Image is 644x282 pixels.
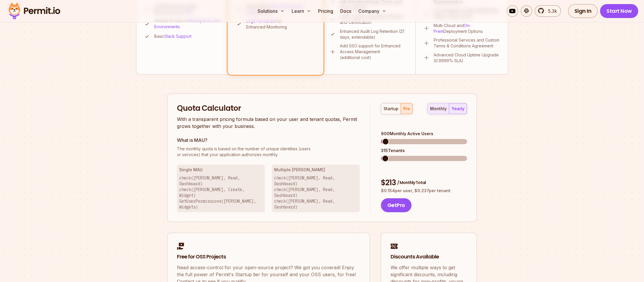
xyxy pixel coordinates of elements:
[316,5,336,17] a: Pricing
[434,23,471,34] a: On-Prem
[274,175,357,210] p: check([PERSON_NAME], Read, Dashboard) check([PERSON_NAME], Read, Dashboard) check([PERSON_NAME], ...
[434,37,501,49] p: Professional Services and Custom Terms & Conditions Agreement
[154,18,222,30] p: Shared Access to
[177,253,360,260] h2: Free for OSS Projects
[274,167,357,173] h3: Multiple [PERSON_NAME]
[397,180,426,185] span: / Monthly Total
[434,52,501,64] p: Advanced Cloud Uptime Upgrade (0.9999% SLA)
[255,5,287,17] button: Solutions
[600,4,638,18] a: Start Now
[154,33,191,39] p: Basic
[179,167,262,173] h3: Single MAU
[164,34,191,39] a: Slack Support
[535,5,561,17] a: 5.3k
[381,178,467,188] div: $ 213
[177,103,360,114] h2: Quota Calculator
[177,146,360,158] p: or services) that your application authorizes monthly.
[289,5,313,17] button: Learn
[381,148,467,154] div: 315 Tenants
[177,137,360,144] h3: What is MAU?
[338,5,354,17] a: Docs
[177,116,360,130] p: With a transparent pricing formula based on your user and tenant quotas, Permit grows together wi...
[6,1,63,21] img: Permit logo
[246,18,316,30] p: for Enhanced Monitoring
[384,106,398,112] div: startup
[381,198,411,212] button: GetPro
[430,106,447,112] div: monthly
[246,19,276,24] a: Logs Forwarder
[177,146,360,152] span: The monthly quota is based on the number of unique identities (users
[391,253,467,260] h2: Discounts Available
[544,8,557,15] span: 5.3k
[340,43,408,60] p: Add SSO support for Enhanced Access Management (additional cost)
[381,188,467,194] p: $ 0.154 per user, $ 0.237 per tenant
[434,23,501,34] p: Multi-Cloud and Deployment Options
[568,4,598,18] a: Sign In
[381,131,467,137] div: 900 Monthly Active Users
[179,175,262,210] p: check([PERSON_NAME], Read, Dashboard) check([PERSON_NAME], Create, Widget) GetUserPermissions([PE...
[356,5,389,17] button: Company
[340,28,408,40] p: Enhanced Audit Log Retention (21 days, extendable)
